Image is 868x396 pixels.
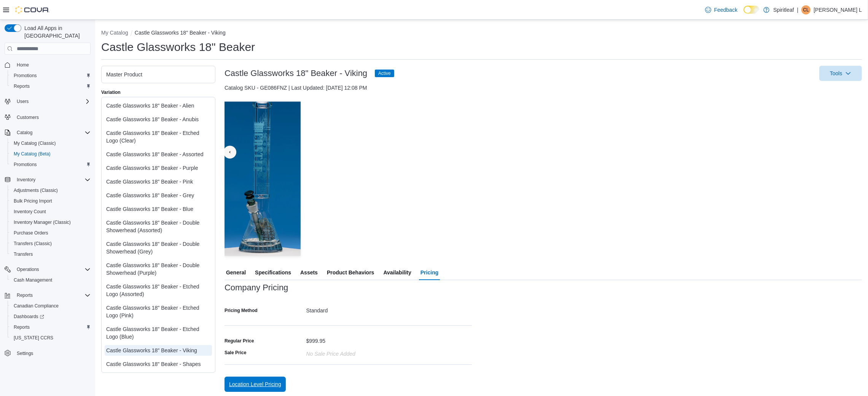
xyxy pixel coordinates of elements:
span: Catalog [17,130,32,136]
h1: Castle Glassworks 18" Beaker [101,40,255,55]
span: My Catalog (Classic) [14,140,56,146]
a: Promotions [11,160,40,169]
span: Cash Management [14,277,52,283]
span: Customers [17,114,39,120]
h3: Castle Glassworks 18" Beaker - Viking [225,69,367,78]
button: Adjustments (Classic) [8,185,94,196]
span: Promotions [14,162,37,168]
button: Users [2,96,94,107]
span: Reports [14,83,30,89]
span: General [226,265,246,280]
button: Settings [2,348,94,359]
span: Inventory Count [11,207,91,216]
div: Castle Glassworks 18" Beaker - Viking [106,347,210,354]
div: Castle Glassworks 18" Beaker - Etched Logo (Blue) [106,325,210,341]
nav: Complex example [5,56,91,379]
button: Operations [2,264,94,275]
span: Users [14,97,91,106]
div: Regular Price [225,338,254,344]
span: CL [803,5,809,14]
span: Pricing [420,265,438,280]
a: Promotions [11,71,40,80]
span: Home [17,62,29,68]
button: Reports [2,290,94,301]
span: Inventory [14,175,91,184]
span: Reports [11,82,91,91]
button: Promotions [8,159,94,170]
button: Purchase Orders [8,228,94,238]
div: Standard [306,304,472,314]
span: Inventory [17,177,35,183]
label: Pricing Method [225,307,258,314]
span: Adjustments (Classic) [11,186,91,195]
button: Transfers (Classic) [8,238,94,249]
h3: Company Pricing [225,283,288,292]
span: Transfers (Classic) [11,239,91,248]
button: Reports [8,81,94,92]
a: Customers [14,113,42,122]
div: No Sale Price added [306,348,355,357]
div: Castle Glassworks 18" Beaker - Pink [106,178,210,185]
span: Feedback [714,6,737,14]
a: Inventory Count [11,207,49,216]
button: Promotions [8,70,94,81]
span: [US_STATE] CCRS [14,335,53,341]
span: Promotions [11,160,91,169]
div: Castle Glassworks 18" Beaker - Double Showerhead (Grey) [106,240,210,255]
span: Operations [14,265,91,274]
button: My Catalog [101,30,128,36]
span: Product Behaviors [327,265,374,280]
a: Feedback [702,2,741,17]
span: Catalog [14,128,91,137]
button: Users [14,97,32,106]
span: My Catalog (Beta) [14,151,51,157]
span: Bulk Pricing Import [14,198,52,204]
span: Adjustments (Classic) [14,187,58,193]
span: Location Level Pricing [229,380,281,388]
span: Promotions [14,73,37,79]
button: Inventory [2,174,94,185]
div: Catalog SKU - GE086FNZ | Last Updated: [DATE] 12:08 PM [225,84,862,92]
span: Purchase Orders [14,230,48,236]
div: Castle Glassworks 18" Beaker - Etched Logo (Clear) [106,129,210,144]
span: Tools [830,70,843,77]
span: Dashboards [14,314,44,320]
div: Castle Glassworks 18" Beaker - Alien [106,102,210,109]
div: Castle Glassworks 18" Beaker - Assorted [106,150,210,158]
div: Castle Glassworks 18" Beaker - Double Showerhead (Purple) [106,261,210,277]
button: Home [2,59,94,70]
button: My Catalog (Beta) [8,149,94,159]
button: Customers [2,111,94,122]
div: Castle Glassworks 18" Beaker - Grey [106,192,210,199]
span: Transfers [14,251,33,257]
button: Transfers [8,249,94,260]
div: Castle Glassworks 18" Beaker - Etched Logo (Pink) [106,304,210,319]
button: Inventory Count [8,206,94,217]
button: Tools [819,66,862,81]
button: Operations [14,265,42,274]
span: Bulk Pricing Import [11,196,91,206]
span: Operations [17,266,39,272]
span: Reports [14,324,30,330]
div: Ciara L [801,5,811,14]
span: Active [378,70,391,77]
nav: An example of EuiBreadcrumbs [101,29,862,38]
button: Catalog [14,128,35,137]
a: [US_STATE] CCRS [11,333,56,342]
div: Castle Glassworks 18" Beaker - Anubis [106,116,210,123]
input: Dark Mode [744,6,760,14]
a: Reports [11,82,33,91]
span: Availability [383,265,411,280]
img: Image for Castle Glassworks 18" Beaker - Viking [225,101,301,256]
span: Promotions [11,71,91,80]
div: Castle Glassworks 18" Beaker - Shapes [106,360,210,368]
span: Reports [17,292,33,298]
a: My Catalog (Classic) [11,139,59,148]
p: [PERSON_NAME] L [814,5,862,14]
button: Reports [14,291,36,300]
div: Master Product [106,71,210,78]
a: Adjustments (Classic) [11,186,61,195]
a: Cash Management [11,276,55,285]
span: Washington CCRS [11,333,91,342]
